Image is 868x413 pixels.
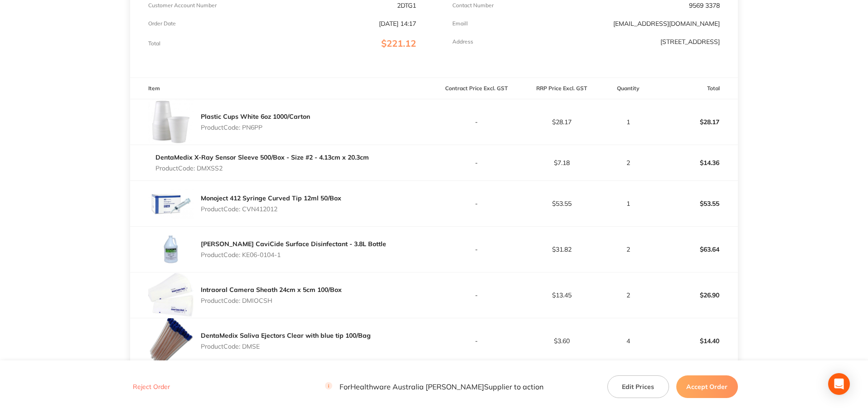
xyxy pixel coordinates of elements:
[148,99,194,145] img: eWw2ZzVpMA
[201,343,371,350] p: Product Code: DMSE
[435,246,519,253] p: -
[519,337,604,345] p: $3.60
[148,227,194,272] img: MDN3c2FyNg
[607,375,669,398] button: Edit Prices
[201,286,342,294] a: Intraoral Camera Sheath 24cm x 5cm 100/Box
[604,78,653,99] th: Quantity
[434,78,519,99] th: Contract Price Excl. GST
[828,373,850,395] div: Open Intercom Messenger
[201,331,371,340] a: DentaMedix Saliva Ejectors Clear with blue tip 100/Bag
[201,205,341,213] p: Product Code: CVN412012
[148,20,176,27] p: Order Date
[452,2,494,9] p: Contact Number
[605,292,652,299] p: 2
[519,159,604,166] p: $7.18
[130,383,173,391] button: Reject Order
[519,292,604,299] p: $13.45
[435,292,519,299] p: -
[201,194,341,202] a: Monoject 412 Syringe Curved Tip 12ml 50/Box
[148,40,160,47] p: Total
[653,238,737,260] p: $63.64
[605,159,652,166] p: 2
[148,181,194,226] img: OGEwd3h6dg
[452,20,468,27] p: Emaill
[519,246,604,253] p: $31.82
[201,112,310,121] a: Plastic Cups White 6oz 1000/Carton
[660,38,720,45] p: [STREET_ADDRESS]
[605,246,652,253] p: 2
[605,337,652,345] p: 4
[519,118,604,126] p: $28.17
[148,272,194,318] img: MW94bzBnNg
[653,193,737,214] p: $53.55
[381,38,416,49] span: $221.12
[689,2,720,9] p: 9569 3378
[653,111,737,133] p: $28.17
[452,39,473,45] p: Address
[653,330,737,352] p: $14.40
[435,159,519,166] p: -
[397,2,416,9] p: 2DTG1
[201,240,386,248] a: [PERSON_NAME] CaviCide Surface Disinfectant - 3.8L Bottle
[676,375,738,398] button: Accept Order
[605,118,652,126] p: 1
[605,200,652,207] p: 1
[201,251,386,258] p: Product Code: KE06-0104-1
[201,124,310,131] p: Product Code: PN6PP
[519,78,604,99] th: RRP Price Excl. GST
[325,383,543,391] p: For Healthware Australia [PERSON_NAME] Supplier to action
[155,153,369,161] a: DentaMedix X-Ray Sensor Sleeve 500/Box - Size #2 - 4.13cm x 20.3cm
[130,78,434,99] th: Item
[653,152,737,174] p: $14.36
[435,118,519,126] p: -
[155,165,369,172] p: Product Code: DMXSS2
[653,284,737,306] p: $26.90
[613,19,720,28] a: [EMAIL_ADDRESS][DOMAIN_NAME]
[148,2,217,9] p: Customer Account Number
[519,200,604,207] p: $53.55
[653,78,738,99] th: Total
[435,200,519,207] p: -
[148,318,194,364] img: MXp3NnI2cA
[435,337,519,345] p: -
[379,20,416,27] p: [DATE] 14:17
[201,297,342,304] p: Product Code: DMIOCSH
